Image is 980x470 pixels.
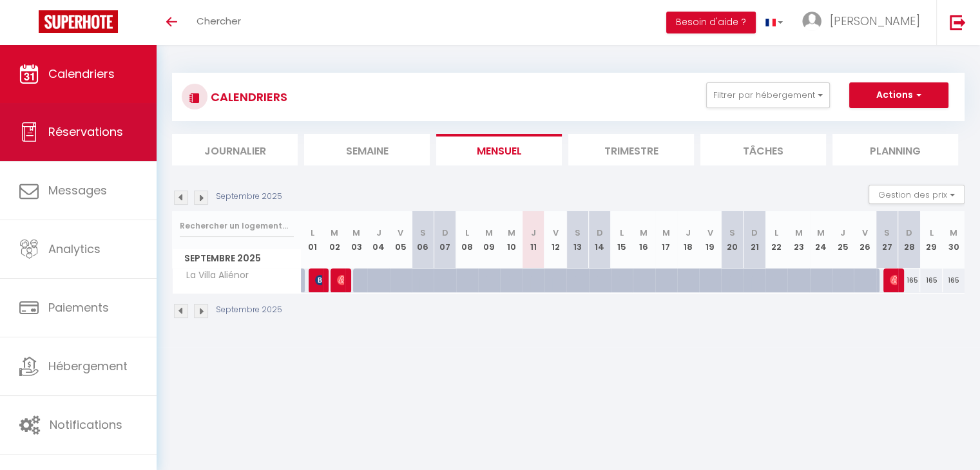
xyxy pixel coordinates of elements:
[48,299,109,315] span: Paiements
[575,227,581,239] abbr: S
[929,227,933,239] abbr: L
[802,12,821,31] img: ...
[337,268,345,292] span: [PERSON_NAME]
[507,227,515,239] abbr: M
[456,211,478,268] th: 08
[175,268,252,283] span: La Villa Aliénor
[840,227,845,239] abbr: J
[531,227,536,239] abbr: J
[173,249,301,268] span: Septembre 2025
[686,227,691,239] abbr: J
[876,211,898,268] th: 27
[478,211,500,268] th: 09
[412,211,434,268] th: 06
[854,211,876,268] th: 26
[50,417,122,433] span: Notifications
[706,82,830,108] button: Filtrer par hébergement
[331,227,338,239] abbr: M
[172,134,298,165] li: Journalier
[376,227,381,239] abbr: J
[390,211,412,268] th: 05
[302,211,323,268] th: 01
[943,211,965,268] th: 30
[830,13,920,29] span: [PERSON_NAME]
[367,211,389,268] th: 04
[345,211,367,268] th: 03
[216,191,282,203] p: Septembre 2025
[774,227,778,239] abbr: L
[352,227,360,239] abbr: M
[950,14,966,30] img: logout
[523,211,544,268] th: 11
[832,211,854,268] th: 25
[655,211,677,268] th: 17
[751,227,758,239] abbr: D
[48,182,107,198] span: Messages
[485,227,493,239] abbr: M
[898,211,920,268] th: 28
[566,211,588,268] th: 13
[795,227,803,239] abbr: M
[597,227,603,239] abbr: D
[765,211,787,268] th: 22
[744,211,765,268] th: 21
[950,227,957,239] abbr: M
[323,211,345,268] th: 02
[700,134,826,165] li: Tâches
[48,241,101,257] span: Analytics
[677,211,699,268] th: 18
[311,227,314,239] abbr: L
[817,227,825,239] abbr: M
[434,211,456,268] th: 07
[787,211,809,268] th: 23
[943,268,965,292] div: 165
[920,211,942,268] th: 29
[869,185,965,204] button: Gestion des prix
[810,211,832,268] th: 24
[48,124,123,140] span: Réservations
[568,134,694,165] li: Trimestre
[304,134,430,165] li: Semaine
[436,134,562,165] li: Mensuel
[48,66,115,82] span: Calendriers
[884,227,890,239] abbr: S
[666,12,756,33] button: Besoin d'aide ?
[906,227,912,239] abbr: D
[849,82,948,108] button: Actions
[640,227,648,239] abbr: M
[420,227,426,239] abbr: S
[662,227,670,239] abbr: M
[925,412,970,460] iframe: Chat
[920,268,942,292] div: 165
[890,268,898,292] span: [PERSON_NAME]
[633,211,655,268] th: 16
[898,268,920,292] div: 165
[611,211,633,268] th: 15
[48,358,128,374] span: Hébergement
[398,227,403,239] abbr: V
[207,82,287,111] h3: CALENDRIERS
[721,211,743,268] th: 20
[620,227,624,239] abbr: L
[500,211,522,268] th: 10
[699,211,721,268] th: 19
[707,227,713,239] abbr: V
[729,227,735,239] abbr: S
[553,227,559,239] abbr: V
[442,227,448,239] abbr: D
[180,214,294,238] input: Rechercher un logement...
[589,211,611,268] th: 14
[315,268,323,292] span: [PERSON_NAME]
[216,304,282,316] p: Septembre 2025
[39,10,118,33] img: Super Booking
[544,211,566,268] th: 12
[862,227,868,239] abbr: V
[197,14,241,28] span: Chercher
[465,227,469,239] abbr: L
[832,134,958,165] li: Planning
